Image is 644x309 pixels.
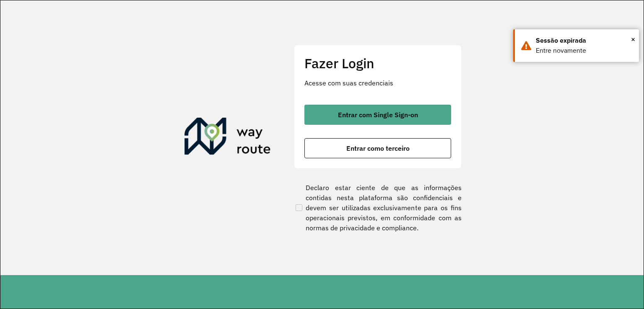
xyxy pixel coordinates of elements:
span: Entrar como terceiro [346,145,410,152]
img: Roteirizador AmbevTech [184,118,271,158]
h2: Fazer Login [304,55,451,71]
button: button [304,105,451,125]
span: Entrar com Single Sign-on [338,111,418,118]
span: × [631,33,635,46]
button: Close [631,33,635,46]
div: Entre novamente [536,46,633,56]
div: Sessão expirada [536,36,633,46]
label: Declaro estar ciente de que as informações contidas nesta plataforma são confidenciais e devem se... [294,183,462,233]
p: Acesse com suas credenciais [304,78,451,88]
button: button [304,138,451,158]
